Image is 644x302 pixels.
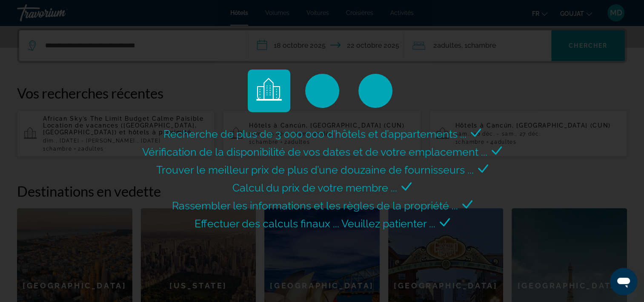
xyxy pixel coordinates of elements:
span: Effectuer des calculs finaux ... Veuillez patienter ... [195,217,435,230]
span: Recherche de plus de 3 000 000 d’hôtels et d’appartements ... [163,128,467,140]
span: Vérification de la disponibilité de vos dates et de votre emplacement ... [142,145,487,158]
span: Rassembler les informations et les règles de la propriété ... [172,199,458,212]
span: Calcul du prix de votre membre ... [232,181,397,194]
iframe: Bouton de lancement de la fenêtre de messagerie [610,268,637,295]
span: Trouver le meilleur prix de plus d’une douzaine de fournisseurs ... [156,163,474,176]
